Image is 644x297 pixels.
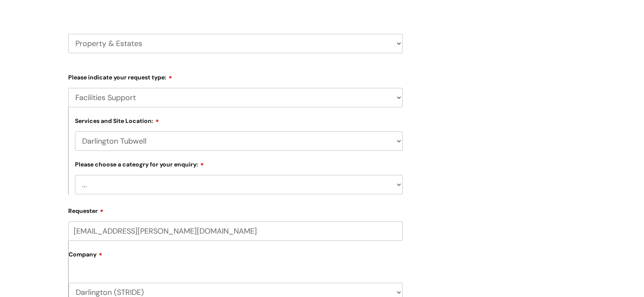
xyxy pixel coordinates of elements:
[69,248,403,267] label: Company
[75,160,204,168] label: Please choose a cateogry for your enquiry:
[68,221,403,241] input: Email
[68,204,403,215] label: Requester
[75,116,159,125] label: Services and Site Location:
[68,71,403,81] label: Please indicate your request type:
